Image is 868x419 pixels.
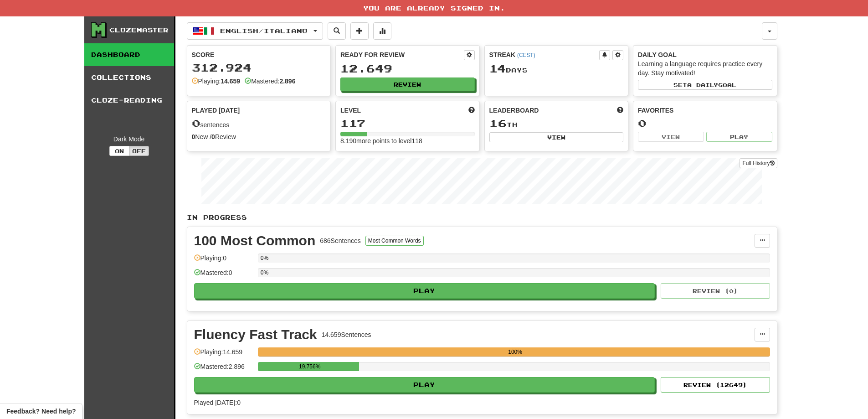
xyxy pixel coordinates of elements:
[638,50,772,59] div: Daily Goal
[638,118,772,129] div: 0
[261,362,359,371] div: 19.756%
[194,234,316,248] div: 100 Most Common
[740,158,777,168] a: Full History
[350,22,369,40] button: Add sentence to collection
[661,283,770,299] button: Review (0)
[489,117,507,129] span: 16
[340,136,475,145] div: 8.190 more points to level 118
[194,399,241,406] span: Played [DATE]: 0
[211,133,215,140] strong: 0
[320,236,361,245] div: 686 Sentences
[194,268,253,283] div: Mastered: 0
[489,132,624,142] button: View
[192,77,241,86] div: Playing:
[638,80,772,90] button: Seta dailygoal
[192,118,326,129] div: sentences
[489,62,506,75] span: 14
[340,106,361,115] span: Level
[617,106,623,115] span: This week in points, UTC
[517,52,535,58] a: (CEST)
[245,77,295,86] div: Mastered:
[468,106,475,115] span: Score more points to level up
[187,22,323,40] button: English/Italiano
[340,50,464,59] div: Ready for Review
[687,82,718,88] span: a daily
[638,106,772,115] div: Favorites
[279,78,295,85] strong: 2.896
[489,118,624,129] div: th
[91,134,167,144] div: Dark Mode
[340,118,475,129] div: 117
[328,22,346,40] button: Search sentences
[192,106,240,115] span: Played [DATE]
[84,66,174,89] a: Collections
[194,253,253,269] div: Playing: 0
[187,213,777,222] p: In Progress
[220,27,308,35] span: English / Italiano
[340,63,475,74] div: 12.649
[340,78,475,91] button: Review
[194,362,253,377] div: Mastered: 2.896
[322,330,371,339] div: 14.659 Sentences
[489,63,624,75] div: Day s
[194,328,317,341] div: Fluency Fast Track
[192,133,195,140] strong: 0
[84,43,174,66] a: Dashboard
[194,283,655,299] button: Play
[489,106,539,115] span: Leaderboard
[192,50,326,59] div: Score
[84,89,174,112] a: Cloze-Reading
[192,117,200,129] span: 0
[365,236,424,246] button: Most Common Words
[6,407,76,416] span: Open feedback widget
[109,146,129,156] button: On
[706,132,772,142] button: Play
[194,347,253,362] div: Playing: 14.659
[661,377,770,393] button: Review (12649)
[221,78,240,85] strong: 14.659
[109,26,169,35] div: Clozemaster
[194,377,655,393] button: Play
[129,146,149,156] button: Off
[192,132,326,141] div: New / Review
[261,347,770,357] div: 100%
[192,62,326,73] div: 312.924
[638,59,772,78] div: Learning a language requires practice every day. Stay motivated!
[638,132,704,142] button: View
[373,22,391,40] button: More stats
[489,50,600,59] div: Streak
